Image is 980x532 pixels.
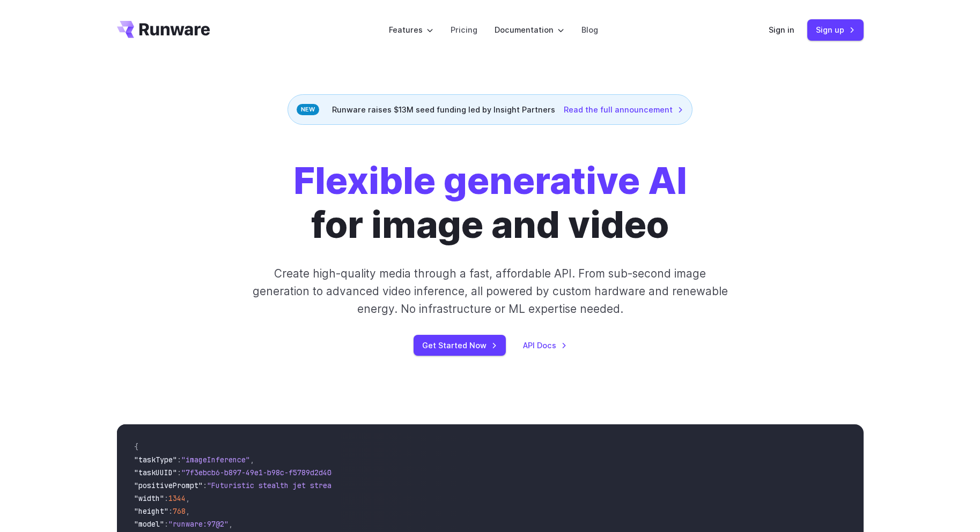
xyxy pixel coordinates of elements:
span: { [134,442,138,452]
label: Documentation [495,24,564,36]
span: , [186,493,190,503]
h1: for image and video [293,159,687,248]
span: "positivePrompt" [134,481,203,490]
span: 768 [173,506,186,516]
span: "width" [134,493,164,503]
a: Pricing [451,24,477,36]
span: : [168,506,173,516]
p: Create high-quality media through a fast, affordable API. From sub-second image generation to adv... [251,265,729,318]
a: Read the full announcement [564,103,683,116]
span: "runware:97@2" [168,519,229,529]
span: : [203,481,207,490]
span: "imageInference" [181,455,250,464]
span: : [164,519,168,529]
a: Get Started Now [414,335,506,356]
span: , [250,455,254,464]
label: Features [389,24,433,36]
span: "taskUUID" [134,468,177,477]
span: 1344 [168,493,186,503]
a: Sign up [807,19,864,40]
div: Runware raises $13M seed funding led by Insight Partners [288,94,692,125]
span: "height" [134,506,168,516]
span: "model" [134,519,164,529]
strong: Flexible generative AI [293,159,687,203]
span: "Futuristic stealth jet streaking through a neon-lit cityscape with glowing purple exhaust" [207,481,598,490]
span: : [164,493,168,503]
span: "taskType" [134,455,177,464]
span: : [177,455,181,464]
a: Sign in [769,24,794,36]
a: Go to / [117,21,210,38]
span: : [177,468,181,477]
span: , [229,519,233,529]
a: API Docs [523,339,567,351]
span: "7f3ebcb6-b897-49e1-b98c-f5789d2d40d7" [181,468,344,477]
a: Blog [581,24,598,36]
span: , [186,506,190,516]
